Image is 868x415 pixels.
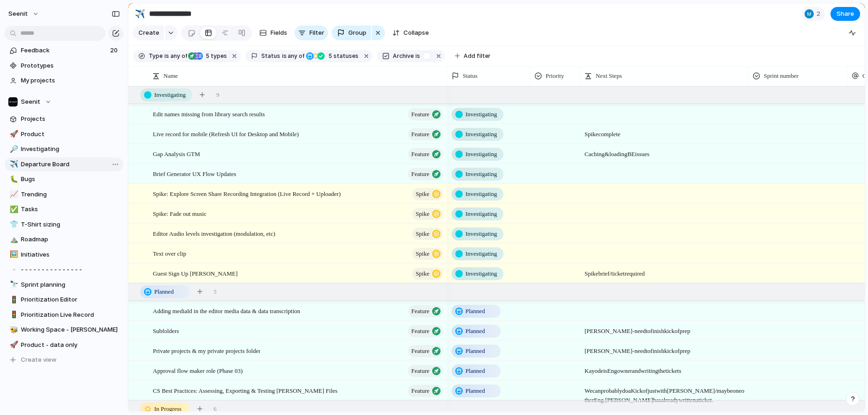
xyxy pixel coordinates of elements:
[5,338,123,352] a: 🚀Product - data only
[465,386,485,396] span: Planned
[5,263,123,277] a: ▫️- - - - - - - - - - - - - - -
[581,264,748,278] span: Spike brief / ticket required
[5,157,123,171] a: ✈️Departure Board
[412,248,443,260] button: Spike
[408,108,443,120] button: Feature
[154,287,174,296] span: Planned
[21,61,120,70] span: Prototypes
[465,170,497,179] span: Investigating
[5,112,123,126] a: Projects
[8,280,18,289] button: 🔭
[203,52,211,59] span: 5
[110,46,120,55] span: 20
[411,365,429,377] span: Feature
[149,52,163,60] span: Type
[326,52,333,59] span: 5
[5,142,123,156] a: 🔎Investigating
[270,28,287,38] span: Fields
[214,287,217,296] span: 5
[21,310,120,320] span: Prioritization Live Record
[21,340,120,350] span: Product - data only
[5,353,123,367] button: Create view
[169,52,187,60] span: any of
[153,228,275,239] span: Editor Audio levels investigation (modulation, etc)
[415,207,429,220] span: Spike
[188,51,229,61] button: 5 types
[581,125,748,139] span: Spike complete
[21,280,120,289] span: Sprint planning
[581,341,748,356] span: [PERSON_NAME] - need to finish kick of prep
[411,384,429,397] span: Feature
[256,25,291,40] button: Fields
[5,323,123,337] a: 🐝Working Space - [PERSON_NAME]
[412,228,443,240] button: Spike
[411,128,429,141] span: Feature
[393,52,414,60] span: Archive
[153,248,186,258] span: Text over clip
[465,269,497,278] span: Investigating
[8,220,18,229] button: 👕
[214,404,217,414] span: 6
[8,145,18,154] button: 🔎
[389,25,433,40] button: Collapse
[332,25,371,40] button: Group
[21,250,120,259] span: Initiatives
[10,234,16,245] div: ⛰️
[830,7,860,21] button: Share
[21,295,120,304] span: Prioritization Editor
[21,220,120,229] span: T-Shirt sizing
[135,7,145,20] div: ✈️
[309,28,324,38] span: Filter
[21,97,40,107] span: Seenit
[465,130,497,139] span: Investigating
[10,129,16,139] div: 🚀
[412,208,443,220] button: Spike
[10,249,16,260] div: 🖼️
[408,325,443,337] button: Feature
[21,114,120,124] span: Projects
[8,9,28,19] span: Seenit
[5,202,123,216] a: ✅Tasks
[280,51,307,61] button: isany of
[21,175,120,184] span: Bugs
[153,148,200,159] span: Gap Analysis GTM
[5,308,123,322] div: 🚦Prioritization Live Record
[5,44,123,57] a: Feedback20
[10,279,16,290] div: 🔭
[282,52,287,60] span: is
[287,52,305,60] span: any of
[21,265,120,274] span: - - - - - - - - - - - - - - -
[8,265,18,274] button: ▫️
[21,355,57,365] span: Create view
[464,52,491,60] span: Add filter
[5,172,123,186] a: 🐛Bugs
[21,145,120,154] span: Investigating
[8,190,18,199] button: 📈
[10,325,16,335] div: 🐝
[581,361,748,376] span: Kayode is Eng owner and writing the tickets
[21,46,107,55] span: Feedback
[10,189,16,200] div: 📈
[5,127,123,141] a: 🚀Product
[5,218,123,232] a: 👕T-Shirt sizing
[10,159,16,170] div: ✈️
[5,74,123,88] a: My projects
[8,310,18,320] button: 🚦
[153,128,299,139] span: Live record for mobile (Refresh UI for Desktop and Mobile)
[164,71,178,81] span: Name
[5,233,123,246] div: ⛰️Roadmap
[5,248,123,262] a: 🖼️Initiatives
[153,188,341,199] span: Spike: Explore Screen Share Recording Integration (Live Record + Uploader)
[21,205,120,214] span: Tasks
[153,365,243,376] span: Approval flow maker role (Phase 03)
[449,50,496,63] button: Add filter
[546,71,564,81] span: Priority
[463,71,478,81] span: Status
[5,278,123,292] a: 🔭Sprint planning
[203,52,227,60] span: types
